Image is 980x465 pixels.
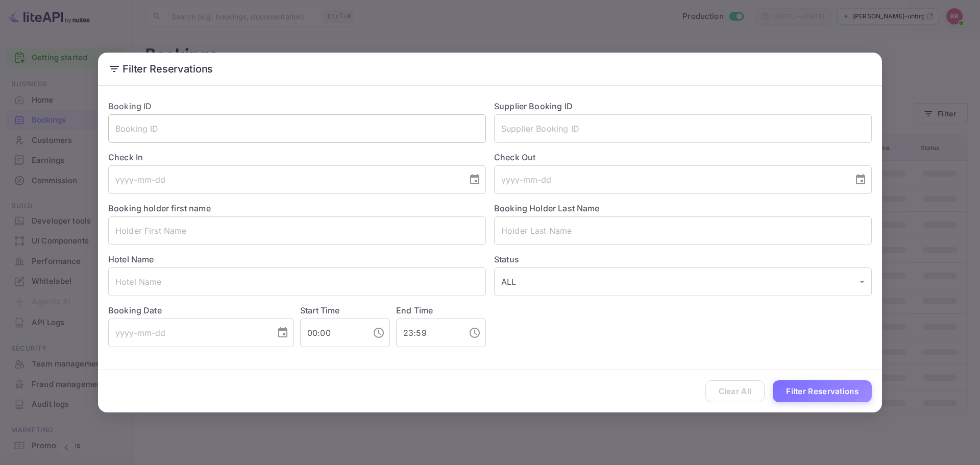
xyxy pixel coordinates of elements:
[773,380,872,402] button: Filter Reservations
[108,254,154,264] label: Hotel Name
[108,151,486,163] label: Check In
[108,165,460,194] input: yyyy-mm-dd
[108,203,211,213] label: Booking holder first name
[396,319,460,347] input: hh:mm
[108,216,486,245] input: Holder First Name
[464,169,485,190] button: Choose date
[494,253,872,265] label: Status
[494,114,872,143] input: Supplier Booking ID
[494,165,846,194] input: yyyy-mm-dd
[494,151,872,163] label: Check Out
[108,101,152,111] label: Booking ID
[396,305,433,315] label: End Time
[850,169,871,190] button: Choose date
[494,267,872,296] div: ALL
[494,101,573,111] label: Supplier Booking ID
[494,216,872,245] input: Holder Last Name
[300,305,340,315] label: Start Time
[108,319,268,347] input: yyyy-mm-dd
[300,319,364,347] input: hh:mm
[464,323,485,343] button: Choose time, selected time is 11:59 PM
[98,53,882,85] h2: Filter Reservations
[369,323,389,343] button: Choose time, selected time is 12:00 AM
[108,114,486,143] input: Booking ID
[273,323,293,343] button: Choose date
[494,203,600,213] label: Booking Holder Last Name
[108,267,486,296] input: Hotel Name
[108,304,294,316] label: Booking Date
